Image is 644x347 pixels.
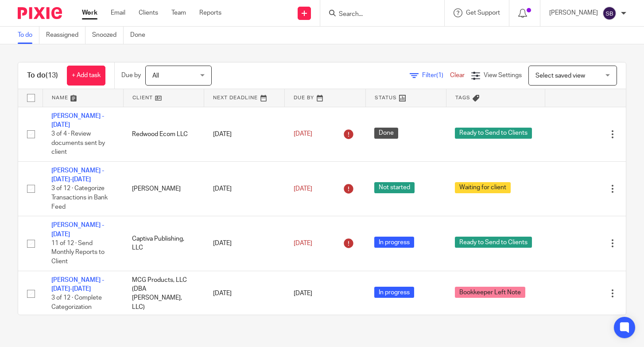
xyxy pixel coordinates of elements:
h1: To do [27,71,58,80]
span: 3 of 12 · Categorize Transactions in Bank Feed [51,186,108,210]
span: Filter [422,72,450,78]
span: Get Support [466,10,500,16]
span: (1) [436,72,443,78]
td: [PERSON_NAME] [123,161,204,216]
a: Reports [199,8,221,17]
td: MCG Products, LLC (DBA [PERSON_NAME], LLC) [123,271,204,316]
span: View Settings [484,72,522,78]
td: [DATE] [204,161,285,216]
span: Bookkeeper Left Note [455,287,525,298]
a: To do [18,27,39,44]
a: Clear [450,72,465,78]
a: [PERSON_NAME] - [DATE]-[DATE] [51,168,104,183]
span: In progress [374,287,414,298]
span: Tags [455,95,470,100]
span: 3 of 12 · Complete Categorization [51,295,102,310]
p: Due by [121,71,141,80]
span: 3 of 4 · Review documents sent by client [51,131,105,155]
span: [DATE] [294,131,312,137]
span: Done [374,128,398,139]
span: Waiting for client [455,182,511,193]
td: [DATE] [204,107,285,161]
span: [DATE] [294,290,312,296]
a: Snoozed [92,27,124,44]
span: Select saved view [535,73,585,79]
span: In progress [374,237,414,248]
a: Team [171,8,186,17]
td: Redwood Ecom LLC [123,107,204,161]
span: All [152,73,159,79]
img: svg%3E [602,6,617,20]
span: [DATE] [294,186,312,192]
a: [PERSON_NAME] - [DATE] [51,113,104,128]
a: [PERSON_NAME] - [DATE]-[DATE] [51,277,104,292]
span: [DATE] [294,240,312,246]
td: Captiva Publishing, LLC [123,216,204,271]
a: Reassigned [46,27,85,44]
a: Email [111,8,125,17]
span: (13) [46,72,58,79]
a: Clients [139,8,158,17]
a: [PERSON_NAME] - [DATE] [51,222,104,237]
span: Not started [374,182,415,193]
a: Done [130,27,152,44]
a: + Add task [67,66,105,86]
span: Ready to Send to Clients [455,128,532,139]
span: Ready to Send to Clients [455,237,532,248]
img: Pixie [18,7,62,19]
input: Search [338,11,418,19]
td: [DATE] [204,216,285,271]
a: Work [82,8,97,17]
td: [DATE] [204,271,285,316]
span: 11 of 12 · Send Monthly Reports to Client [51,240,105,265]
p: [PERSON_NAME] [549,8,598,17]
